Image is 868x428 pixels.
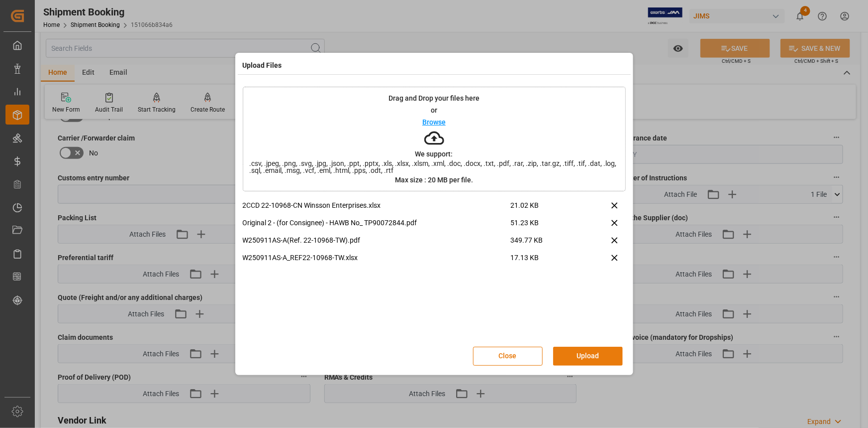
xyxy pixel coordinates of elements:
[243,218,511,228] p: Original 2 - (for Consignee) - HAWB No_ TP90072844.pdf
[243,235,511,246] p: W250911AS-A(Ref. 22-10968-TW).pdf
[431,107,437,114] p: or
[553,347,623,366] button: Upload
[511,218,579,235] span: 51.23 KB
[243,253,511,263] p: W250911AS-A_REF22-10968-TW.xlsx
[395,176,473,183] p: Max size : 20 MB per file.
[243,200,511,211] p: 2CCD 22-10968-CN Winsson Enterprises.xlsx
[243,60,282,71] h4: Upload Files
[415,150,453,157] p: We support:
[473,347,543,366] button: Close
[243,87,626,191] div: Drag and Drop your files hereorBrowseWe support:.csv, .jpeg, .png, .svg, .jpg, .json, .ppt, .pptx...
[388,95,480,102] p: Drag and Drop your files here
[511,200,579,218] span: 21.02 KB
[243,160,625,174] span: .csv, .jpeg, .png, .svg, .jpg, .json, .ppt, .pptx, .xls, .xlsx, .xlsm, .xml, .doc, .docx, .txt, ....
[422,119,446,126] p: Browse
[511,235,579,253] span: 349.77 KB
[511,253,579,270] span: 17.13 KB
